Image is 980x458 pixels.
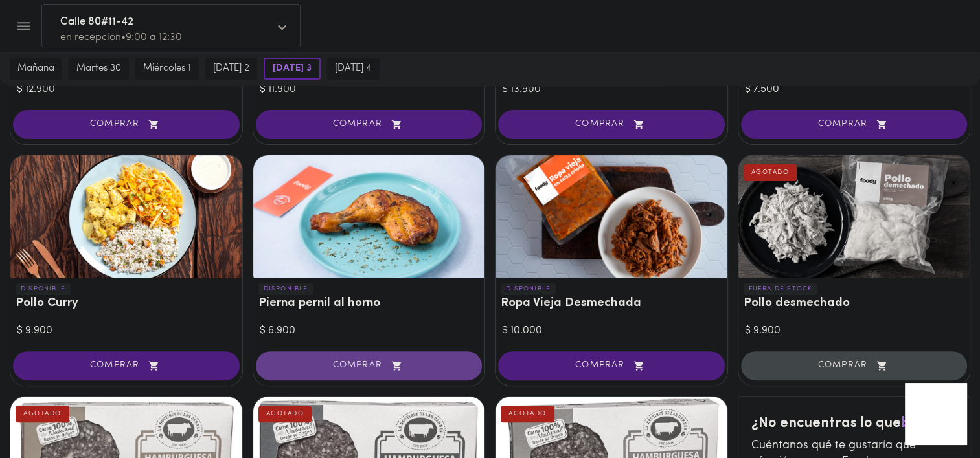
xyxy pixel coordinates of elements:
[501,283,556,295] p: DISPONIBLE
[10,58,62,80] button: mañana
[264,58,321,80] button: [DATE] 3
[745,82,964,97] div: $ 7.500
[256,110,483,139] button: COMPRAR
[17,323,236,338] div: $ 9.900
[8,10,40,42] button: Menu
[514,119,709,130] span: COMPRAR
[496,155,727,278] div: Ropa Vieja Desmechada
[16,297,237,311] h3: Pollo Curry
[205,58,257,80] button: [DATE] 2
[273,63,312,74] span: [DATE] 3
[745,323,964,338] div: $ 9.900
[258,297,480,311] h3: Pierna pernil al horno
[69,58,129,80] button: martes 30
[29,360,223,371] span: COMPRAR
[744,164,797,181] div: AGOTADO
[738,155,970,278] div: Pollo desmechado
[498,110,725,139] button: COMPRAR
[76,63,121,74] span: martes 30
[335,63,372,74] span: [DATE] 4
[741,110,968,139] button: COMPRAR
[135,58,199,80] button: miércoles 1
[13,351,240,380] button: COMPRAR
[16,283,71,295] p: DISPONIBLE
[143,63,191,74] span: miércoles 1
[327,58,380,80] button: [DATE] 4
[17,63,54,74] span: mañana
[501,297,722,311] h3: Ropa Vieja Desmechada
[744,297,965,311] h3: Pollo desmechado
[258,406,312,422] div: AGOTADO
[60,14,269,30] span: Calle 80#11-42
[498,351,725,380] button: COMPRAR
[253,155,485,278] div: Pierna pernil al horno
[29,119,223,130] span: COMPRAR
[60,32,182,43] span: en recepción • 9:00 a 12:30
[16,406,69,422] div: AGOTADO
[213,63,249,74] span: [DATE] 2
[260,82,479,97] div: $ 11.900
[258,283,313,295] p: DISPONIBLE
[17,82,236,97] div: $ 12.900
[13,110,240,139] button: COMPRAR
[501,406,554,422] div: AGOTADO
[751,416,957,431] h2: ¿No encuentras lo que ?
[272,119,466,130] span: COMPRAR
[502,323,721,338] div: $ 10.000
[514,360,709,371] span: COMPRAR
[905,383,967,445] iframe: Messagebird Livechat Widget
[502,82,721,97] div: $ 13.900
[256,351,483,380] button: COMPRAR
[901,416,948,431] span: buscas
[744,283,818,295] p: FUERA DE STOCK
[272,360,466,371] span: COMPRAR
[10,155,242,278] div: Pollo Curry
[757,119,952,130] span: COMPRAR
[260,323,479,338] div: $ 6.900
